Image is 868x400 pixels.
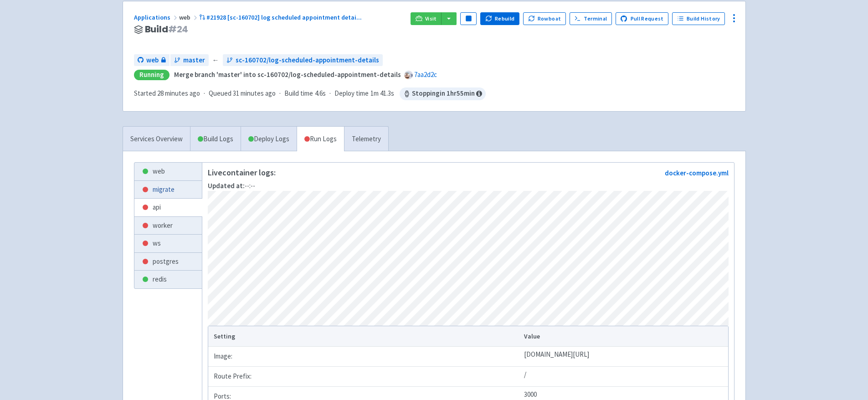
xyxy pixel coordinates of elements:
a: ws [134,235,202,252]
th: Value [521,326,728,346]
td: Image: [208,346,521,366]
th: Setting [208,326,521,346]
span: # 24 [168,23,189,36]
a: migrate [134,181,202,199]
span: 4.6s [315,88,326,99]
span: web [146,55,159,66]
a: Visit [411,12,442,25]
a: redis [134,271,202,288]
span: 1m 41.3s [370,88,394,99]
span: sc-160702/log-scheduled-appointment-details [236,55,379,66]
a: Build History [672,12,725,25]
a: Deploy Logs [241,127,297,152]
td: [DOMAIN_NAME][URL] [521,346,728,366]
a: Applications [134,13,179,21]
span: web [179,13,199,21]
div: · · · [134,87,486,100]
span: Queued [209,89,276,97]
p: Live container logs: [208,168,276,177]
a: api [134,199,202,216]
span: Build [145,24,189,35]
a: worker [134,217,202,235]
a: web [134,163,202,180]
a: Services Overview [123,127,190,152]
span: ← [212,55,219,66]
a: Run Logs [297,127,344,152]
td: Route Prefix: [208,366,521,386]
a: master [170,54,209,67]
strong: Merge branch 'master' into sc-160702/log-scheduled-appointment-details [174,70,401,79]
a: 7aa2d2c [414,70,437,79]
span: --:-- [208,181,255,190]
span: Stopping in 1 hr 55 min [400,87,486,100]
td: / [521,366,728,386]
strong: Updated at: [208,181,245,190]
a: Pull Request [616,12,669,25]
span: Started [134,89,200,97]
a: postgres [134,253,202,271]
a: docker-compose.yml [665,169,729,177]
a: Terminal [570,12,612,25]
span: Visit [425,15,437,22]
div: Running [134,70,169,80]
span: Build time [284,88,313,99]
time: 31 minutes ago [233,89,276,97]
time: 28 minutes ago [157,89,200,97]
span: #21928 [sc-160702] log scheduled appointment detai ... [206,13,362,21]
button: Rebuild [480,12,519,25]
a: #21928 [sc-160702] log scheduled appointment detai... [199,13,364,21]
a: Telemetry [344,127,388,152]
button: Pause [460,12,477,25]
a: Build Logs [190,127,241,152]
span: Deploy time [334,88,369,99]
span: master [183,55,205,66]
button: Rowboat [523,12,566,25]
a: web [134,54,169,67]
a: sc-160702/log-scheduled-appointment-details [223,54,383,67]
